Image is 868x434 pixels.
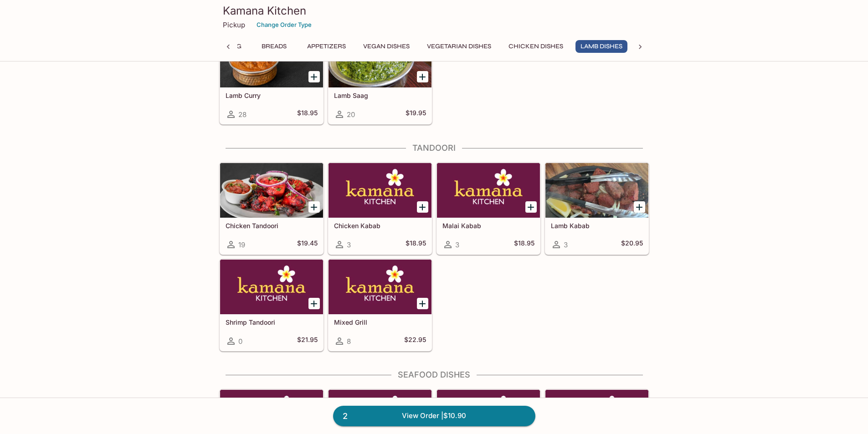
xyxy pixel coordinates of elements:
h5: $19.45 [297,239,318,250]
button: Change Order Type [252,18,316,32]
button: Breads [254,40,295,53]
span: 28 [238,110,247,119]
a: Lamb Kabab3$20.95 [545,163,649,255]
h5: $21.95 [297,336,318,347]
a: Chicken Kabab3$18.95 [328,163,432,255]
button: Appetizers [302,40,351,53]
h5: $19.95 [406,109,426,120]
div: Lamb Saag [329,33,431,87]
span: 0 [238,337,242,346]
h5: Malai Kabab [442,222,534,230]
button: Add Lamb Curry [308,71,320,82]
span: 3 [347,240,351,249]
span: 3 [564,240,568,249]
div: Shrimp Tandoori [220,260,323,314]
span: 19 [238,240,245,249]
a: Lamb Curry28$18.95 [220,32,324,124]
button: Add Lamb Kabab [634,201,645,213]
h4: Seafood Dishes [219,370,649,380]
h5: Chicken Kabab [334,222,426,230]
h5: Chicken Tandoori [226,222,318,230]
h5: Shrimp Tandoori [226,318,318,326]
button: Vegetarian Dishes [422,40,496,53]
h5: $22.95 [404,336,426,347]
div: Malai Kabab [437,163,540,218]
h5: Lamb Saag [334,92,426,99]
a: Mixed Grill8$22.95 [328,259,432,351]
button: Chicken Dishes [503,40,568,53]
a: Chicken Tandoori19$19.45 [220,163,324,255]
h5: $18.95 [514,239,534,250]
button: Lamb Dishes [575,40,627,53]
a: 2View Order |$10.90 [333,406,535,426]
button: Add Lamb Saag [417,71,428,82]
div: Lamb Curry [220,33,323,87]
div: Lamb Kabab [545,163,648,218]
a: Malai Kabab3$18.95 [437,163,540,255]
button: Add Shrimp Tandoori [308,298,320,309]
button: Add Chicken Kabab [417,201,428,213]
a: Lamb Saag20$19.95 [328,32,432,124]
span: 3 [455,240,459,249]
span: 8 [347,337,351,346]
a: Shrimp Tandoori0$21.95 [220,259,324,351]
h5: $18.95 [406,239,426,250]
h5: $20.95 [621,239,643,250]
button: Vegan Dishes [358,40,415,53]
h5: Lamb Kabab [551,222,643,230]
button: Add Malai Kabab [525,201,537,213]
p: Pickup [223,20,245,29]
span: 2 [337,410,353,423]
h5: Lamb Curry [226,92,318,99]
button: Add Chicken Tandoori [308,201,320,213]
h4: Tandoori [219,143,649,153]
div: Chicken Tandoori [220,163,323,218]
div: Mixed Grill [329,260,431,314]
span: 20 [347,110,355,119]
h5: $18.95 [297,109,318,120]
div: Chicken Kabab [329,163,431,218]
button: Add Mixed Grill [417,298,428,309]
h5: Mixed Grill [334,318,426,326]
h3: Kamana Kitchen [223,4,646,18]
